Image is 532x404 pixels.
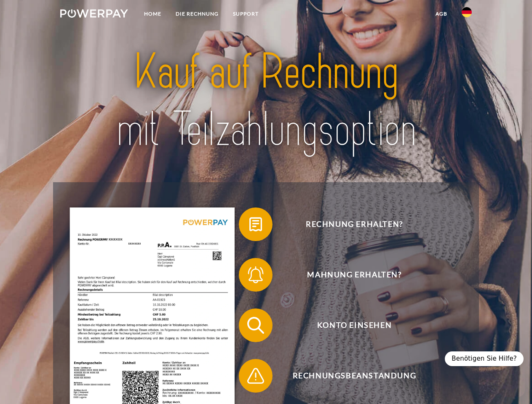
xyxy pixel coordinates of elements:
a: DIE RECHNUNG [168,6,226,21]
button: Rechnungsbeanstandung [239,359,458,393]
span: Mahnung erhalten? [251,258,457,292]
span: Konto einsehen [251,308,457,342]
img: logo-powerpay-white.svg [60,9,128,18]
span: Rechnung erhalten? [251,207,457,241]
span: Rechnungsbeanstandung [251,359,457,393]
a: Home [137,6,168,21]
a: agb [428,6,454,21]
button: Mahnung erhalten? [239,258,458,292]
img: qb_bill.svg [245,214,266,235]
img: qb_bell.svg [245,264,266,285]
iframe: Button to launch messaging window [498,370,525,397]
button: Rechnung erhalten? [239,207,458,241]
img: qb_search.svg [245,315,266,336]
img: qb_warning.svg [245,365,266,386]
img: de [462,7,472,17]
img: title-powerpay_de.svg [80,40,452,161]
a: SUPPORT [226,6,266,21]
button: Konto einsehen [239,308,458,342]
div: Benötigen Sie Hilfe? [445,351,524,366]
